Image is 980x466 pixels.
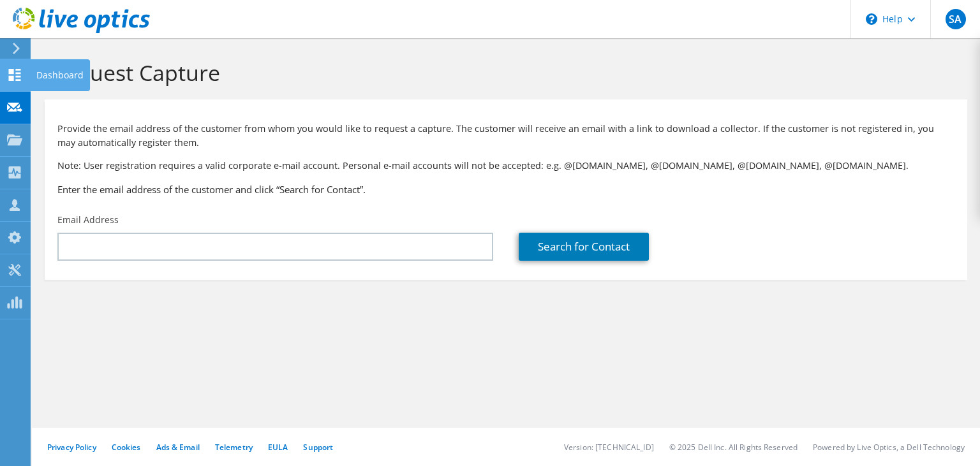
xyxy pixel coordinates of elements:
[57,159,954,173] p: Note: User registration requires a valid corporate e-mail account. Personal e-mail accounts will ...
[519,233,649,261] a: Search for Contact
[112,442,141,453] a: Cookies
[57,214,119,226] label: Email Address
[215,442,253,453] a: Telemetry
[564,442,654,453] li: Version: [TECHNICAL_ID]
[813,442,965,453] li: Powered by Live Optics, a Dell Technology
[669,442,798,453] li: © 2025 Dell Inc. All Rights Reserved
[866,13,877,25] svg: \n
[303,442,333,453] a: Support
[946,9,966,29] span: SA
[30,59,90,91] div: Dashboard
[47,442,96,453] a: Privacy Policy
[57,122,954,150] p: Provide the email address of the customer from whom you would like to request a capture. The cust...
[156,442,200,453] a: Ads & Email
[51,59,954,86] h1: Request Capture
[268,442,288,453] a: EULA
[57,182,954,196] h3: Enter the email address of the customer and click “Search for Contact”.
